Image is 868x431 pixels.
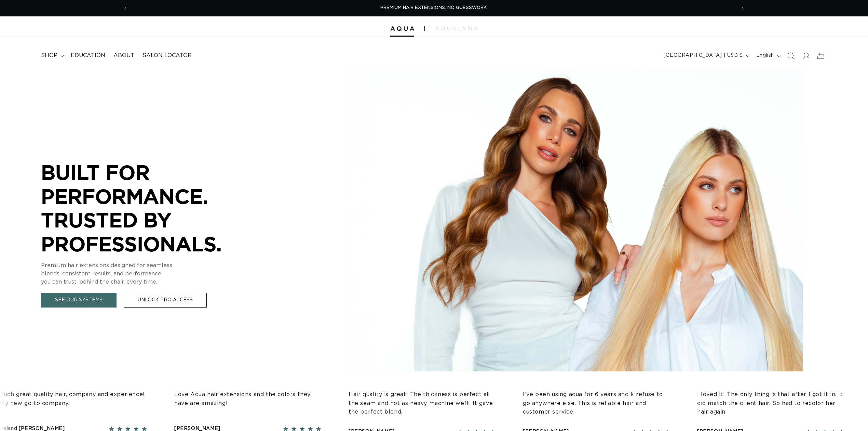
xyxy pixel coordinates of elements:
[41,261,246,286] p: Premium hair extensions designed for seamless blends, consistent results, and performance you can...
[118,2,133,15] button: Previous announcement
[41,293,117,308] a: See Our Systems
[347,390,493,417] p: Hair quality is great! The thickness is perfect at the seam and not as heavy machine weft. It gav...
[67,48,109,63] a: Education
[756,52,774,59] span: English
[138,48,196,63] a: Salon Locator
[664,52,743,59] span: [GEOGRAPHIC_DATA] | USD $
[390,26,414,31] img: Aqua Hair Extensions
[172,390,319,408] p: Love Aqua hair extensions and the colors they have are amazing!
[71,52,105,59] span: Education
[41,52,57,59] span: shop
[660,49,752,62] button: [GEOGRAPHIC_DATA] | USD $
[37,48,67,63] summary: shop
[783,48,798,63] summary: Search
[113,52,134,59] span: About
[41,160,246,256] p: BUILT FOR PERFORMANCE. TRUSTED BY PROFESSIONALS.
[735,2,750,15] button: Next announcement
[521,390,668,417] p: I’ve been using aqua for 6 years and k refuse to go anywhere else. This is reliable hair and cust...
[752,49,783,62] button: English
[143,52,192,59] span: Salon Locator
[109,48,138,63] a: About
[695,390,842,417] p: I loved it! The only thing is that after I got it in. It did match the client hair. So had to rec...
[124,293,207,308] a: Unlock Pro Access
[435,26,478,30] img: aqualyna.com
[380,5,488,10] span: PREMIUM HAIR EXTENSIONS. NO GUESSWORK.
